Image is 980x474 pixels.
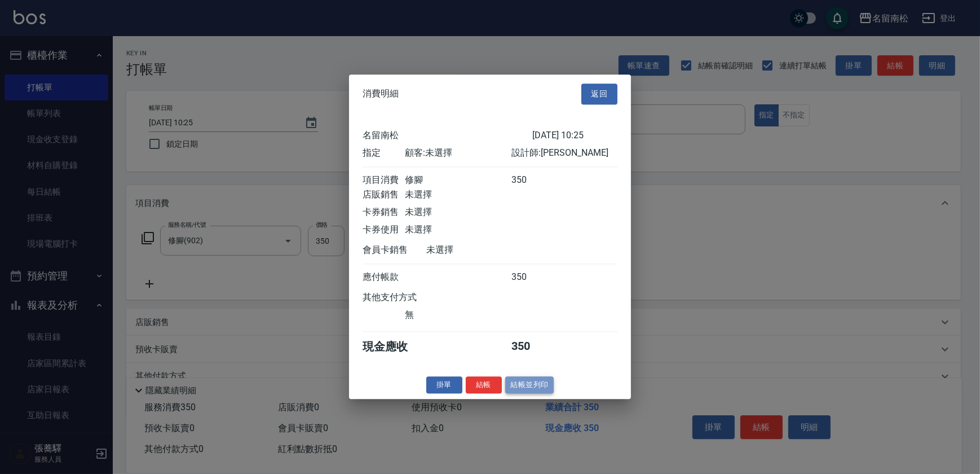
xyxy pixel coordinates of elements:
div: 350 [511,271,554,283]
button: 掛單 [426,376,462,394]
div: [DATE] 10:25 [532,130,617,142]
span: 消費明細 [363,89,399,100]
button: 返回 [581,84,617,104]
div: 卡券銷售 [363,207,405,218]
div: 店販銷售 [363,189,405,201]
div: 指定 [363,147,405,159]
div: 未選擇 [405,224,511,236]
div: 無 [405,309,511,321]
div: 未選擇 [426,244,532,256]
button: 結帳 [466,376,502,394]
div: 其他支付方式 [363,292,448,304]
div: 應付帳款 [363,271,405,283]
div: 名留南松 [363,130,532,142]
div: 設計師: [PERSON_NAME] [511,147,617,159]
div: 項目消費 [363,174,405,186]
div: 未選擇 [405,189,511,201]
div: 350 [511,339,554,354]
div: 會員卡銷售 [363,244,426,256]
div: 修腳 [405,174,511,186]
div: 350 [511,174,554,186]
div: 卡券使用 [363,224,405,236]
button: 結帳並列印 [505,376,554,394]
div: 未選擇 [405,207,511,218]
div: 現金應收 [363,339,426,354]
div: 顧客: 未選擇 [405,147,511,159]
